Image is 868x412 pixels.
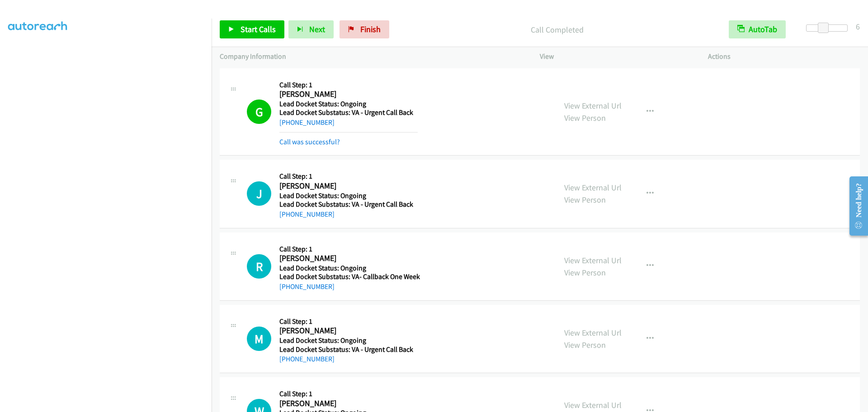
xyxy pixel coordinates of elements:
[279,200,418,209] h5: Lead Docket Substatus: VA - Urgent Call Back
[279,181,418,191] h2: [PERSON_NAME]
[279,317,418,326] h5: Call Step: 1
[288,20,334,38] button: Next
[279,398,418,409] h2: [PERSON_NAME]
[564,267,606,278] a: View Person
[279,389,418,398] h5: Call Step: 1
[247,327,271,351] h1: M
[220,51,524,62] p: Company Information
[564,113,606,123] a: View Person
[279,272,420,281] h5: Lead Docket Substatus: VA- Callback One Week
[247,181,271,206] h1: J
[729,20,786,38] button: AutoTab
[279,210,335,218] a: [PHONE_NUMBER]
[279,137,340,146] a: Call was successful?
[842,170,868,242] iframe: Resource Center
[279,336,418,345] h5: Lead Docket Status: Ongoing
[247,327,271,351] div: The call is yet to be attempted
[279,99,418,109] h5: Lead Docket Status: Ongoing
[564,327,622,338] a: View External Url
[279,245,420,254] h5: Call Step: 1
[279,264,420,273] h5: Lead Docket Status: Ongoing
[247,254,271,279] h1: R
[279,118,335,127] a: [PHONE_NUMBER]
[360,24,381,34] span: Finish
[564,182,622,193] a: View External Url
[564,255,622,265] a: View External Url
[279,172,418,181] h5: Call Step: 1
[279,326,418,336] h2: [PERSON_NAME]
[279,253,418,264] h2: [PERSON_NAME]
[279,355,335,363] a: [PHONE_NUMBER]
[309,24,325,34] span: Next
[540,51,692,62] p: View
[856,20,860,33] div: 6
[279,191,418,200] h5: Lead Docket Status: Ongoing
[247,99,271,124] h1: G
[279,81,418,90] h5: Call Step: 1
[247,254,271,279] div: The call is yet to be attempted
[279,89,418,99] h2: [PERSON_NAME]
[564,194,606,205] a: View Person
[564,340,606,350] a: View Person
[708,51,860,62] p: Actions
[220,20,284,38] a: Start Calls
[279,108,418,117] h5: Lead Docket Substatus: VA - Urgent Call Back
[279,345,418,354] h5: Lead Docket Substatus: VA - Urgent Call Back
[279,282,335,291] a: [PHONE_NUMBER]
[401,24,712,36] p: Call Completed
[340,20,389,38] a: Finish
[564,100,622,111] a: View External Url
[241,24,276,34] span: Start Calls
[564,400,622,410] a: View External Url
